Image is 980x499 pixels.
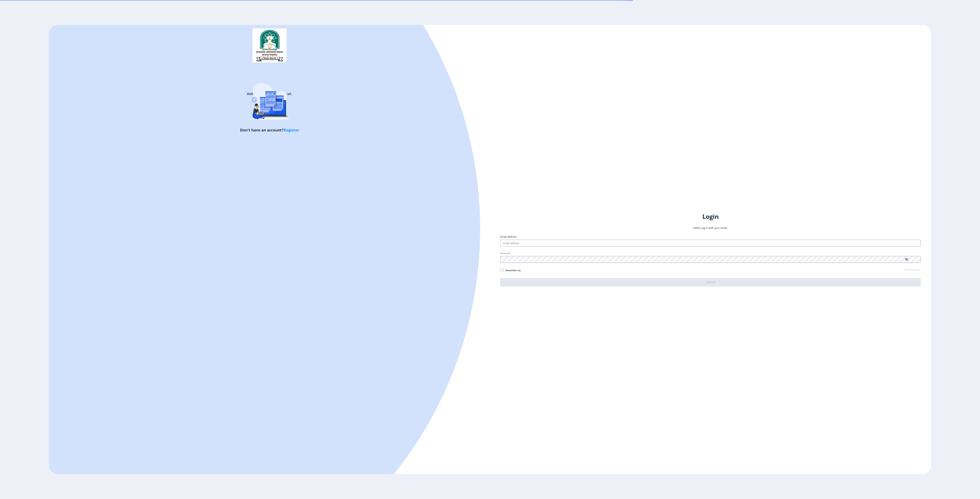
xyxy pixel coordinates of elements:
img: Recruitment%20Agencies%20(%20verification).svg [240,76,299,127]
a: Forgot Password? [904,268,921,271]
img: solapur_logo.png [252,28,287,62]
input: Email address [500,240,921,247]
h5: Don't have an account? [52,127,487,133]
span: Remember me [504,268,521,272]
p: Hello! Log in with your email. [500,226,921,229]
h1: Login [500,212,921,221]
button: Log In [500,278,921,286]
a: Register [284,127,299,132]
label: Password: [500,252,510,255]
label: Email address: [500,235,517,238]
